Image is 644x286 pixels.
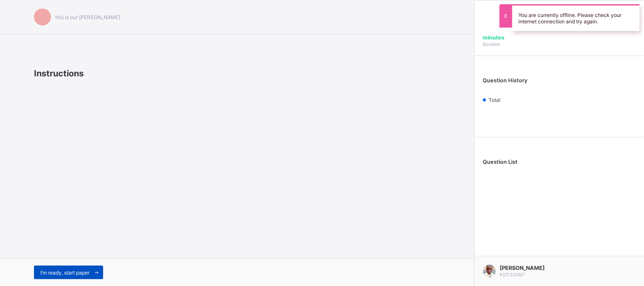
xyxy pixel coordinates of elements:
[489,97,501,103] span: Total
[512,4,640,31] div: You are currently offline. Please check your internet connection and try again.
[500,272,525,277] span: KST/32/007
[483,34,505,41] span: minutes
[500,265,545,271] span: [PERSON_NAME]
[55,14,120,20] span: this is our [PERSON_NAME]
[483,159,518,165] span: Question List
[40,269,90,276] span: I’m ready, start paper
[34,68,84,79] span: Instructions
[483,77,528,84] span: Question History
[483,42,501,47] span: Duration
